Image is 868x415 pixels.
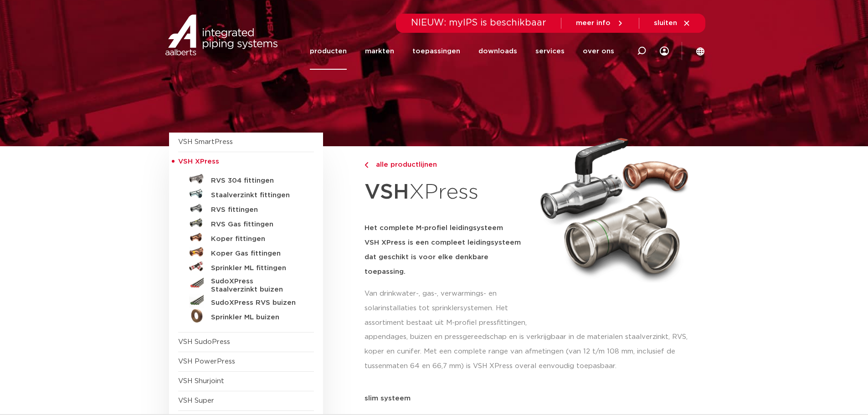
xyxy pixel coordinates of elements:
img: chevron-right.svg [365,162,368,168]
h5: Sprinkler ML buizen [211,313,301,322]
h5: Koper Gas fittingen [211,250,301,258]
a: producten [310,33,347,70]
a: VSH SmartPress [178,138,233,145]
span: VSH XPress [178,158,219,165]
a: VSH SudoPress [178,338,230,345]
div: my IPS [660,33,669,70]
p: slim systeem [365,395,699,402]
strong: VSH [365,182,409,203]
h5: Sprinkler ML fittingen [211,264,301,272]
a: VSH PowerPress [178,358,235,365]
a: RVS 304 fittingen [178,172,314,186]
span: NIEUW: myIPS is beschikbaar [411,18,546,27]
a: SudoXPress Staalverzinkt buizen [178,274,314,294]
a: alle productlijnen [365,159,529,170]
h5: RVS Gas fittingen [211,220,301,229]
a: over ons [583,33,614,70]
a: Staalverzinkt fittingen [178,186,314,201]
p: appendages, buizen en pressgereedschap en is verkrijgbaar in de materialen staalverzinkt, RVS, ko... [365,330,699,374]
h5: Staalverzinkt fittingen [211,191,301,200]
nav: Menu [310,33,614,70]
a: downloads [478,33,517,70]
a: RVS Gas fittingen [178,215,314,230]
h5: RVS fittingen [211,206,301,214]
h5: Het complete M-profiel leidingsysteem VSH XPress is een compleet leidingsysteem dat geschikt is v... [365,221,529,279]
p: Van drinkwater-, gas-, verwarmings- en solarinstallaties tot sprinklersystemen. Het assortiment b... [365,287,529,330]
a: services [535,33,565,70]
h1: XPress [365,175,529,210]
a: sluiten [654,19,691,27]
a: Sprinkler ML buizen [178,308,314,323]
a: Sprinkler ML fittingen [178,259,314,274]
a: SudoXPress RVS buizen [178,294,314,308]
h5: Koper fittingen [211,235,301,243]
h5: SudoXPress RVS buizen [211,299,301,307]
a: VSH Super [178,397,214,404]
a: meer info [576,19,624,27]
a: toepassingen [412,33,460,70]
h5: RVS 304 fittingen [211,177,301,185]
h5: SudoXPress Staalverzinkt buizen [211,277,301,294]
a: Koper fittingen [178,230,314,245]
a: VSH Shurjoint [178,378,224,384]
span: meer info [576,20,611,26]
a: markten [365,33,394,70]
span: sluiten [654,20,677,26]
a: RVS fittingen [178,201,314,215]
a: Koper Gas fittingen [178,245,314,259]
span: alle productlijnen [370,161,437,168]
